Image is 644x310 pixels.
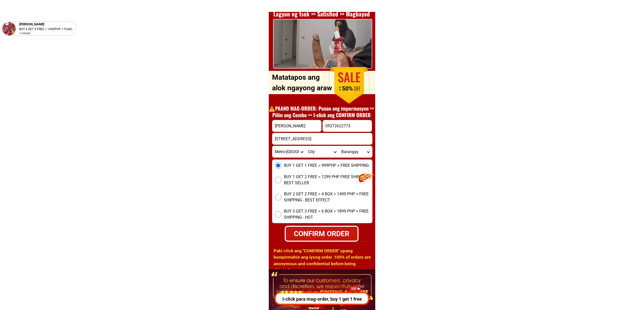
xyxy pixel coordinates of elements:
[266,105,377,118] h1: ⚠️️PAANO MAG-ORDER: Punan ang impormasyon >> Piliin ang Combo >> I-click ang CONFIRM ORDER
[283,228,360,239] div: CONFIRM ORDER
[284,162,369,169] span: BUY 1 GET 1 FREE = 999PHP + FREE SHIPPING
[275,211,281,218] input: BUY 3 GET 3 FREE = 6 BOX = 1899 PHP + FREE SHIPPING - HOT
[284,174,372,186] span: BUY 1 GET 2 FREE = 1299 PHP FREE SHIPPING - BEST SELLER
[275,162,281,169] input: BUY 1 GET 1 FREE = 999PHP + FREE SHIPPING
[266,3,377,18] h1: ⚠️️𝐑𝐢𝐠𝐡𝐭 𝐩𝐫𝐨𝐜𝐞𝐬𝐬: Buksan ang kahon >> Lagyan ng tsek >> Satisfied >> Magbayad
[287,68,366,90] h1: ORDER DITO
[274,248,374,274] h1: Paki-click ang "CONFIRM ORDER" upang kumpirmahin ang iyong order. 100% of orders are anonymous an...
[284,208,372,220] span: BUY 3 GET 3 FREE = 6 BOX = 1899 PHP + FREE SHIPPING - HOT
[272,120,321,132] input: Input full_name
[306,146,339,157] select: Select district
[284,191,372,203] span: BUY 2 GET 2 FREE = 4 BOX = 1499 PHP + FREE SHIPPING - BEST EFFECT
[275,177,281,183] input: BUY 1 GET 2 FREE = 1299 PHP FREE SHIPPING - BEST SELLER
[275,194,281,200] input: BUY 2 GET 2 FREE = 4 BOX = 1499 PHP + FREE SHIPPING - BEST EFFECT
[272,146,306,157] select: Select province
[272,133,372,144] input: Input address
[335,85,360,92] h1: 50%
[272,72,334,93] p: Matatapos ang alok ngayong araw
[275,296,371,302] p: I-click para mag-order, buy 1 get 1 free
[323,120,372,132] input: Input phone_number
[339,146,372,157] select: Select commune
